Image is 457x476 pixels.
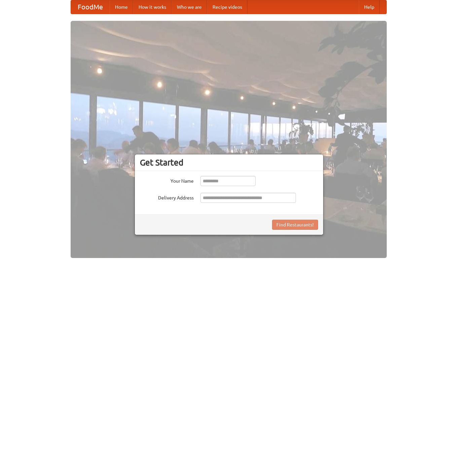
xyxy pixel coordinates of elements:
[140,157,318,168] h3: Get Started
[71,0,110,14] a: FoodMe
[140,193,194,201] label: Delivery Address
[207,0,247,14] a: Recipe videos
[272,220,318,230] button: Find Restaurants!
[140,176,194,184] label: Your Name
[359,0,380,14] a: Help
[172,0,207,14] a: Who we are
[110,0,133,14] a: Home
[133,0,172,14] a: How it works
